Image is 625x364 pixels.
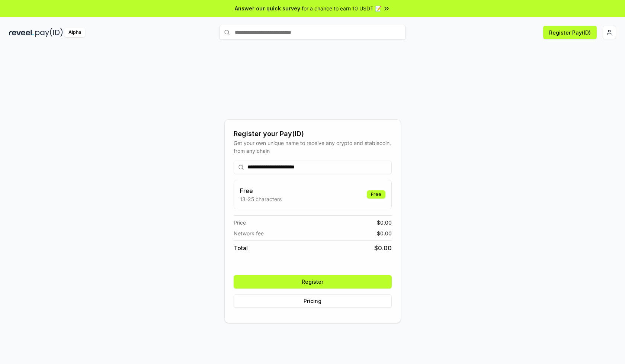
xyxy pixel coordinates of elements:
span: Total [234,244,248,252]
span: for a chance to earn 10 USDT 📝 [302,4,381,12]
div: Get your own unique name to receive any crypto and stablecoin, from any chain [234,139,392,155]
button: Register [234,275,392,289]
span: Network fee [234,229,264,237]
img: reveel_dark [9,28,34,37]
img: pay_id [35,28,63,37]
div: Free [367,190,385,199]
button: Pricing [234,294,392,308]
div: Register your Pay(ID) [234,129,392,139]
p: 13-25 characters [240,195,282,203]
span: $ 0.00 [374,244,392,252]
span: $ 0.00 [377,229,392,237]
span: Price [234,219,246,226]
span: $ 0.00 [377,219,392,226]
h3: Free [240,186,282,195]
div: Alpha [64,28,85,37]
span: Answer our quick survey [235,4,300,12]
button: Register Pay(ID) [543,26,597,39]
